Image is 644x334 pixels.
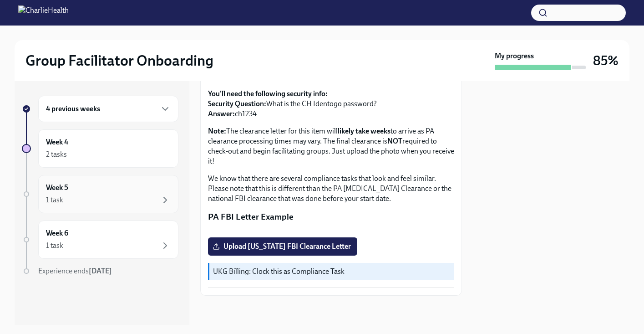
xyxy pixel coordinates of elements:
[214,242,351,251] span: Upload [US_STATE] FBI Clearance Letter
[338,127,390,135] strong: likely take weeks
[208,109,235,118] strong: Answer:
[213,267,451,277] p: UKG Billing: Clock this as Compliance Task
[38,267,112,275] span: Experience ends
[208,174,454,204] p: We know that there are several compliance tasks that look and feel similar. Please note that this...
[46,228,68,238] h6: Week 6
[46,241,63,251] div: 1 task
[208,127,226,135] strong: Note:
[89,267,112,275] strong: [DATE]
[46,195,63,205] div: 1 task
[22,129,178,168] a: Week 42 tasks
[593,52,619,69] h3: 85%
[46,104,100,114] h6: 4 previous weeks
[38,96,178,122] div: 4 previous weeks
[46,183,68,193] h6: Week 5
[46,149,67,159] div: 2 tasks
[22,221,178,259] a: Week 61 task
[18,5,69,20] img: CharlieHealth
[208,89,454,119] p: What is the CH Identogo password? ch1234
[495,51,534,61] strong: My progress
[46,137,68,147] h6: Week 4
[25,51,213,70] h2: Group Facilitator Onboarding
[208,237,357,256] label: Upload [US_STATE] FBI Clearance Letter
[208,126,454,166] p: The clearance letter for this item will to arrive as PA clearance processing times may vary. The ...
[208,211,454,223] p: PA FBI Letter Example
[387,137,402,145] strong: NOT
[208,89,328,98] strong: You'll need the following security info:
[208,99,266,108] strong: Security Question:
[22,175,178,213] a: Week 51 task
